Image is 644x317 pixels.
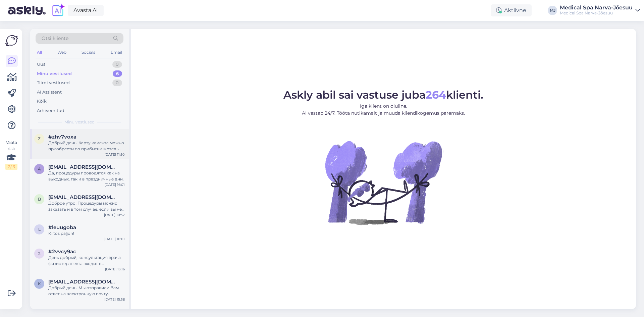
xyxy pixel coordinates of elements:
div: Medical Spa Narva-Jõesuu [560,5,633,10]
span: l [38,227,41,232]
div: Web [56,48,68,57]
a: Medical Spa Narva-JõesuuMedical Spa Narva-Jõesuu [560,5,640,16]
div: Aktiivne [491,4,532,16]
div: Arhiveeritud [37,107,64,114]
span: Minu vestlused [64,119,95,125]
div: [DATE] 10:01 [104,236,125,242]
div: 2 / 3 [5,164,17,170]
span: #zhv7voxa [48,134,76,140]
div: Kiitos paljon! [48,230,125,236]
div: Да, процедуры проводятся как на выходных, так и в праздничные дни. [48,170,125,182]
div: AI Assistent [37,89,62,96]
div: Добрый день! Карту клиента можно приобрести по прибытии в отель и сразу же ей воспользоваться для... [48,140,125,152]
div: [DATE] 10:32 [104,212,125,217]
div: Добрый день! Мы отправили Вам ответ на электронную почту. [48,285,125,297]
div: 6 [113,70,122,77]
span: Askly abil sai vastuse juba klienti. [283,88,483,101]
img: Askly Logo [5,34,18,47]
div: Uus [37,61,45,68]
b: 264 [426,88,446,101]
div: Medical Spa Narva-Jõesuu [560,10,633,16]
span: #leuugoba [48,224,76,230]
img: No Chat active [323,122,444,243]
div: Socials [80,48,97,57]
span: k [38,281,41,286]
span: a [38,166,41,171]
div: Vaata siia [5,140,17,170]
div: Kõik [37,98,47,105]
p: Iga klient on oluline. AI vastab 24/7. Tööta nutikamalt ja muuda kliendikogemus paremaks. [283,103,483,117]
div: All [36,48,43,57]
img: explore-ai [51,3,65,17]
div: [DATE] 11:50 [105,152,125,157]
span: #2vvcy9ac [48,249,76,255]
div: MJ [548,6,557,15]
div: 0 [112,61,122,68]
div: Minu vestlused [37,70,72,77]
div: День добрый, консультация врача физиотерапевта входит в стоимость. [GEOGRAPHIC_DATA] [48,255,125,267]
div: [DATE] 13:16 [105,267,125,272]
span: kolk71@mail.ru [48,279,118,285]
div: [DATE] 15:58 [104,297,125,302]
span: brigitta5@list.ru [48,194,118,200]
span: b [38,197,41,202]
span: ala62@mail.ee [48,164,118,170]
a: Avasta AI [68,5,104,16]
div: Email [109,48,123,57]
div: Tiimi vestlused [37,80,70,86]
div: [DATE] 16:01 [105,182,125,187]
div: 0 [112,80,122,86]
div: Доброе утро! Процедуры можно заказать и в том случае, если вы не проживаете в нашем медицинском с... [48,200,125,212]
span: Otsi kliente [42,35,68,42]
span: 2 [38,251,41,256]
span: z [38,136,41,141]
